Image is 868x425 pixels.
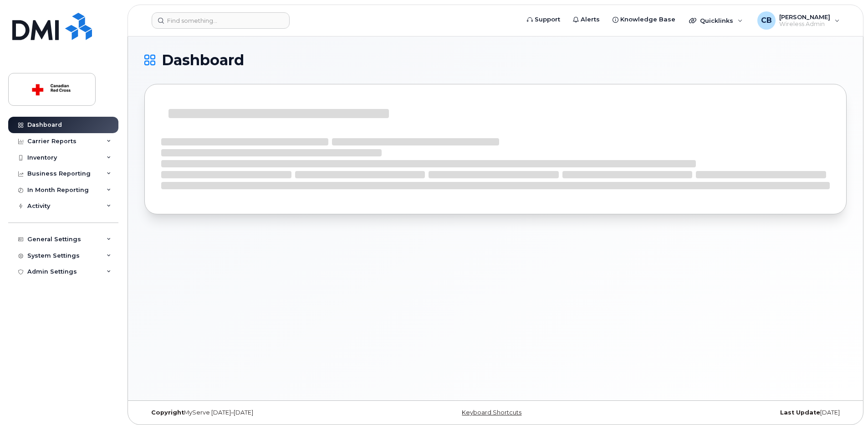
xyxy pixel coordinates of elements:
strong: Last Update [780,409,820,416]
span: Dashboard [162,53,244,67]
div: MyServe [DATE]–[DATE] [144,409,378,416]
strong: Copyright [151,409,184,416]
a: Keyboard Shortcuts [462,409,521,416]
div: [DATE] [613,409,847,416]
